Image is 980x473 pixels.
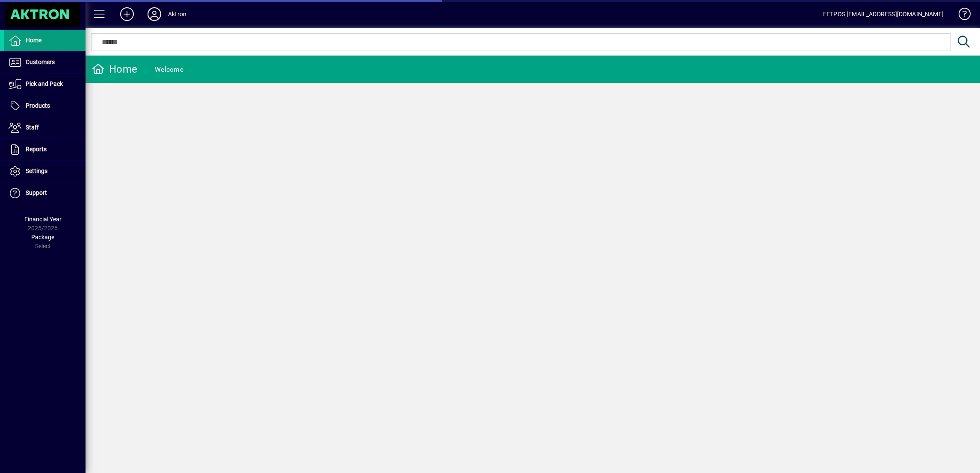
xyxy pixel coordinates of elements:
[4,182,86,204] a: Support
[26,146,47,153] span: Reports
[26,80,63,87] span: Pick and Pack
[4,95,86,117] a: Products
[4,139,86,160] a: Reports
[4,161,86,182] a: Settings
[4,73,86,95] a: Pick and Pack
[26,124,39,131] span: Staff
[26,167,47,174] span: Settings
[823,7,944,21] div: EFTPOS [EMAIL_ADDRESS][DOMAIN_NAME]
[4,52,86,73] a: Customers
[141,6,168,22] button: Profile
[952,2,969,29] a: Knowledge Base
[26,37,41,44] span: Home
[168,7,186,21] div: Aktron
[113,6,141,22] button: Add
[26,59,55,65] span: Customers
[26,102,50,109] span: Products
[92,62,137,76] div: Home
[155,63,183,76] div: Welcome
[24,216,62,223] span: Financial Year
[26,189,47,196] span: Support
[31,234,54,241] span: Package
[4,117,86,138] a: Staff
